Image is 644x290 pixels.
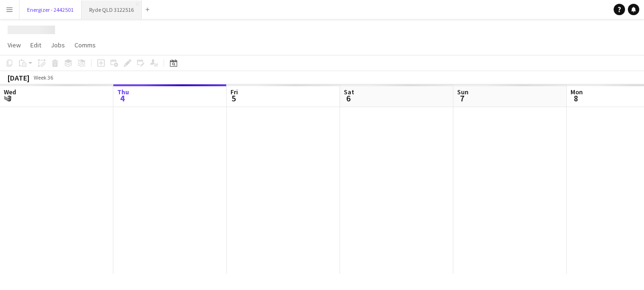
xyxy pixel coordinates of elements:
[51,41,65,49] span: Jobs
[342,93,354,104] span: 6
[2,93,16,104] span: 3
[230,88,238,96] span: Fri
[4,39,25,51] a: View
[82,0,142,19] button: Ryde QLD 3122516
[570,88,583,96] span: Mon
[344,88,354,96] span: Sat
[456,93,469,104] span: 7
[569,93,583,104] span: 8
[8,73,29,82] div: [DATE]
[229,93,238,104] span: 5
[8,41,21,49] span: View
[116,93,129,104] span: 4
[31,74,55,81] span: Week 36
[74,41,96,49] span: Comms
[4,88,16,96] span: Wed
[19,0,82,19] button: Energizer - 2442501
[71,39,100,51] a: Comms
[47,39,69,51] a: Jobs
[117,88,129,96] span: Thu
[30,41,41,49] span: Edit
[457,88,469,96] span: Sun
[27,39,45,51] a: Edit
